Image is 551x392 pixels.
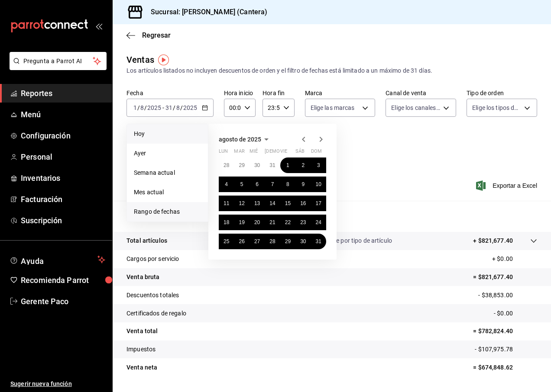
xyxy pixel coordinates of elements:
[21,274,105,286] span: Recomienda Parrot
[158,55,169,65] img: Tooltip marker
[134,207,201,216] span: Rango de fechas
[219,134,272,145] button: agosto de 2025
[147,104,162,111] input: ----
[280,148,287,157] abbr: viernes
[295,234,311,249] button: 30 de agosto de 2025
[301,181,305,187] abbr: 9 de agosto de 2025
[271,181,274,187] abbr: 7 de agosto de 2025
[126,291,179,300] p: Descuentos totales
[219,215,234,230] button: 18 de agosto de 2025
[295,157,311,173] button: 2 de agosto de 2025
[224,238,229,244] abbr: 25 de agosto de 2025
[269,219,275,225] abbr: 21 de agosto de 2025
[162,104,164,111] span: -
[137,104,140,111] span: /
[224,162,229,168] abbr: 28 de julio de 2025
[311,177,326,192] button: 10 de agosto de 2025
[126,327,158,336] p: Venta total
[126,236,167,245] p: Total artículos
[286,162,289,168] abbr: 1 de agosto de 2025
[240,181,243,187] abbr: 5 de agosto de 2025
[250,148,258,157] abbr: miércoles
[254,219,260,225] abbr: 20 de agosto de 2025
[126,53,154,66] div: Ventas
[21,130,105,141] span: Configuración
[134,168,201,177] span: Semana actual
[126,363,157,372] p: Venta neta
[285,238,291,244] abbr: 29 de agosto de 2025
[280,215,295,230] button: 22 de agosto de 2025
[285,219,291,225] abbr: 22 de agosto de 2025
[126,31,171,39] button: Regresar
[265,234,280,249] button: 28 de agosto de 2025
[126,90,214,96] label: Fecha
[311,196,326,211] button: 17 de agosto de 2025
[265,177,280,192] button: 7 de agosto de 2025
[219,196,234,211] button: 11 de agosto de 2025
[225,181,228,187] abbr: 4 de agosto de 2025
[142,31,171,39] span: Regresar
[6,63,107,72] a: Pregunta a Parrot AI
[126,66,537,75] div: Los artículos listados no incluyen descuentos de orden y el filtro de fechas está limitado a un m...
[173,104,175,111] span: /
[126,345,156,354] p: Impuestos
[219,234,234,249] button: 25 de agosto de 2025
[219,157,234,173] button: 28 de julio de 2025
[492,254,537,263] p: + $0.00
[183,104,198,111] input: ----
[300,238,306,244] abbr: 30 de agosto de 2025
[280,196,295,211] button: 15 de agosto de 2025
[21,109,105,120] span: Menú
[165,104,173,111] input: --
[295,215,311,230] button: 23 de agosto de 2025
[265,196,280,211] button: 14 de agosto de 2025
[473,273,537,282] p: = $821,677.40
[311,215,326,230] button: 24 de agosto de 2025
[21,296,105,307] span: Gerente Paco
[473,363,537,372] p: = $674,848.62
[305,90,376,96] label: Marca
[126,309,186,318] p: Certificados de regalo
[295,148,305,157] abbr: sábado
[234,157,249,173] button: 29 de julio de 2025
[475,345,537,354] p: - $107,975.78
[300,219,306,225] abbr: 23 de agosto de 2025
[386,90,456,96] label: Canal de venta
[473,236,513,245] p: + $821,677.40
[133,104,137,111] input: --
[250,215,265,230] button: 20 de agosto de 2025
[295,196,311,211] button: 16 de agosto de 2025
[269,162,275,168] abbr: 31 de julio de 2025
[21,151,105,163] span: Personal
[311,234,326,249] button: 31 de agosto de 2025
[250,177,265,192] button: 6 de agosto de 2025
[254,162,260,168] abbr: 30 de julio de 2025
[140,104,144,111] input: --
[286,181,289,187] abbr: 8 de agosto de 2025
[134,188,201,197] span: Mes actual
[10,52,107,70] button: Pregunta a Parrot AI
[234,148,244,157] abbr: martes
[265,215,280,230] button: 21 de agosto de 2025
[180,104,183,111] span: /
[95,22,102,29] button: open_drawer_menu
[21,215,105,226] span: Suscripción
[254,200,260,206] abbr: 13 de agosto de 2025
[316,219,321,225] abbr: 24 de agosto de 2025
[239,238,244,244] abbr: 26 de agosto de 2025
[21,254,94,265] span: Ayuda
[23,57,93,66] span: Pregunta a Parrot AI
[21,193,105,205] span: Facturación
[224,90,256,96] label: Hora inicio
[280,177,295,192] button: 8 de agosto de 2025
[311,103,355,112] span: Elige las marcas
[219,136,261,143] span: agosto de 2025
[176,104,180,111] input: --
[134,149,201,158] span: Ayer
[265,148,316,157] abbr: jueves
[254,238,260,244] abbr: 27 de agosto de 2025
[280,157,295,173] button: 1 de agosto de 2025
[256,181,259,187] abbr: 6 de agosto de 2025
[280,234,295,249] button: 29 de agosto de 2025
